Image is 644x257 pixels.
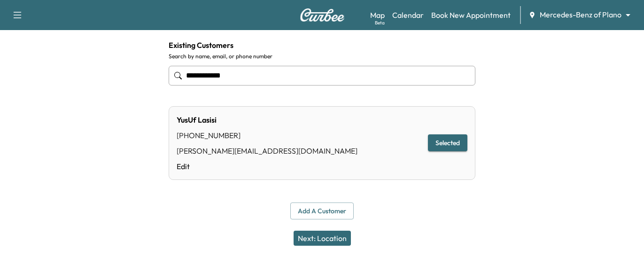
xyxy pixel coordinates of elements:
[169,39,476,51] h4: Existing Customers
[294,231,351,246] button: Next: Location
[177,114,357,125] div: YusUf Lasisi
[370,9,385,21] a: MapBeta
[169,53,476,60] label: Search by name, email, or phone number
[177,161,357,172] a: Edit
[290,202,354,220] button: Add a customer
[300,8,345,22] img: Curbee Logo
[375,19,385,26] div: Beta
[428,134,467,152] button: Selected
[177,145,357,156] div: [PERSON_NAME][EMAIL_ADDRESS][DOMAIN_NAME]
[431,9,511,21] a: Book New Appointment
[540,9,621,20] span: Mercedes-Benz of Plano
[392,9,424,21] a: Calendar
[177,130,357,141] div: [PHONE_NUMBER]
